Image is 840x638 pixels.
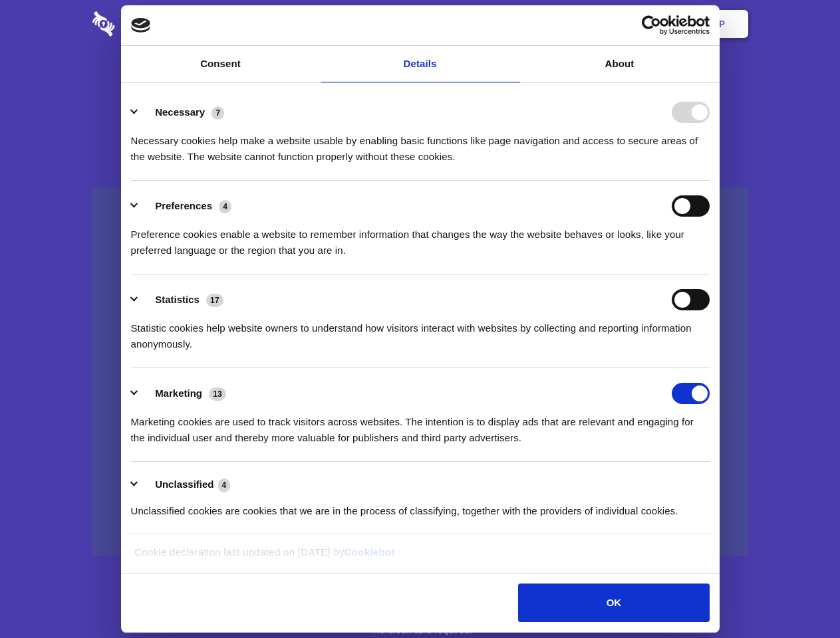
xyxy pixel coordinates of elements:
button: Necessary (7) [131,102,233,123]
button: Preferences (4) [131,195,240,217]
img: logo [131,18,151,33]
a: Contact [539,3,601,45]
label: Statistics [155,294,200,305]
a: Consent [121,46,321,82]
a: About [520,46,720,82]
span: 4 [219,200,231,213]
img: logo-wordmark-white-trans-d4663122ce5f474addd5e946df7df03e33cb6a1c49d2221995e7729f52c070b2.svg [92,11,206,37]
a: Wistia video thumbnail [92,187,748,556]
iframe: Drift Widget Chat Controller [773,572,824,622]
a: Usercentrics Cookiebot - opens in a new window [593,15,710,35]
label: Preferences [155,200,212,211]
label: Marketing [155,387,202,399]
span: 7 [211,106,224,120]
span: 17 [206,294,223,307]
h4: Auto-redaction of sensitive data, encrypted data sharing and self-destructing private chats. Shar... [92,121,748,165]
a: Login [603,3,661,45]
div: Unclassified cookies are cookies that we are in the process of classifying, together with the pro... [131,493,710,519]
button: Marketing (13) [131,383,235,404]
div: Marketing cookies are used to track visitors across websites. The intention is to display ads tha... [131,404,710,446]
div: Cookie declaration last updated on [DATE] by [124,544,716,570]
h1: Eliminate Slack Data Loss. [92,60,748,108]
div: Necessary cookies help make a website usable by enabling basic functions like page navigation and... [131,123,710,165]
button: Unclassified (4) [131,477,239,493]
a: Pricing [390,3,448,45]
label: Necessary [155,106,205,118]
a: Cookiebot [345,546,395,558]
button: OK [518,584,709,622]
span: 13 [209,387,226,401]
span: 4 [218,478,231,492]
div: Preference cookies enable a website to remember information that changes the way the website beha... [131,217,710,259]
a: Details [321,46,520,82]
div: Statistic cookies help website owners to understand how visitors interact with websites by collec... [131,310,710,352]
button: Statistics (17) [131,289,232,310]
